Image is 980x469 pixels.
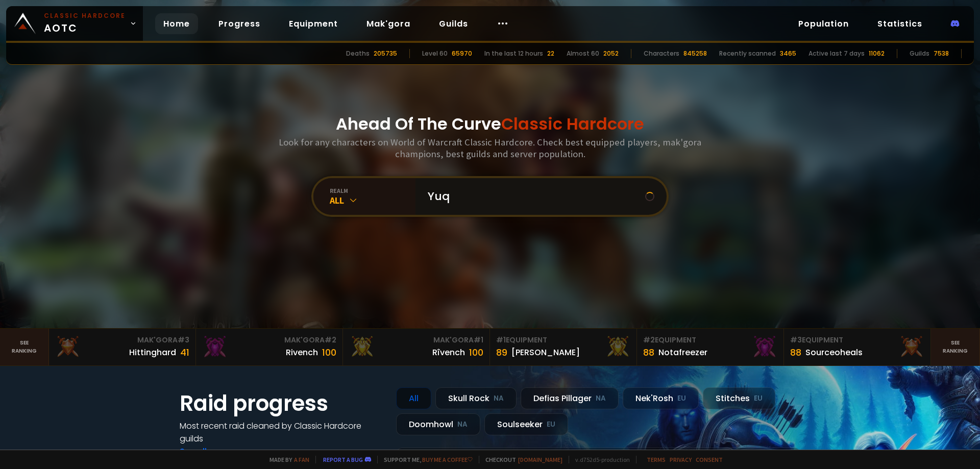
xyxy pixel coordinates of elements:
[336,112,644,136] h1: Ahead Of The Curve
[644,49,679,58] div: Characters
[484,49,543,58] div: In the last 12 hours
[263,456,309,463] span: Made by
[180,419,384,445] h4: Most recent raid cleaned by Classic Hardcore guilds
[518,456,562,463] a: [DOMAIN_NAME]
[422,456,473,463] a: Buy me a coffee
[155,13,198,34] a: Home
[496,345,507,359] div: 89
[790,345,801,359] div: 88
[683,49,707,58] div: 845258
[643,335,777,345] div: Equipment
[521,387,619,409] div: Defias Pillager
[790,335,924,345] div: Equipment
[643,345,654,359] div: 88
[396,387,431,409] div: All
[180,345,189,359] div: 41
[49,329,196,365] a: Mak'Gora#3Hittinghard41
[6,6,143,41] a: Classic HardcoreAOTC
[129,346,176,359] div: Hittinghard
[931,329,980,365] a: Seeranking
[55,335,189,345] div: Mak'Gora
[44,11,126,20] small: Classic Hardcore
[325,335,336,345] span: # 2
[275,136,705,160] h3: Look for any characters on World of Warcraft Classic Hardcore. Check best equipped players, mak'g...
[432,346,465,359] div: Rîvench
[869,49,885,58] div: 11062
[647,456,666,463] a: Terms
[496,335,630,345] div: Equipment
[754,393,763,404] small: EU
[474,335,483,345] span: # 1
[346,49,370,58] div: Deaths
[180,387,384,419] h1: Raid progress
[790,335,802,345] span: # 3
[910,49,929,58] div: Guilds
[396,413,480,435] div: Doomhowl
[469,345,483,359] div: 100
[330,194,415,206] div: All
[643,335,655,345] span: # 2
[677,393,686,404] small: EU
[511,346,580,359] div: [PERSON_NAME]
[196,329,343,365] a: Mak'Gora#2Rivench100
[422,178,645,215] input: Search a character...
[805,346,863,359] div: Sourceoheals
[294,456,309,463] a: a fan
[422,49,448,58] div: Level 60
[934,49,949,58] div: 7538
[322,345,336,359] div: 100
[703,387,775,409] div: Stitches
[780,49,796,58] div: 3465
[501,112,644,135] span: Classic Hardcore
[696,456,723,463] a: Consent
[323,456,363,463] a: Report a bug
[435,387,517,409] div: Skull Rock
[784,329,931,365] a: #3Equipment88Sourceoheals
[210,13,268,34] a: Progress
[457,419,468,430] small: NA
[719,49,776,58] div: Recently scanned
[567,49,599,58] div: Almost 60
[808,49,865,58] div: Active last 7 days
[358,13,419,34] a: Mak'gora
[180,446,246,457] a: See all progress
[178,335,189,345] span: # 3
[44,11,126,36] span: AOTC
[377,456,473,463] span: Support me,
[494,393,504,404] small: NA
[637,329,784,365] a: #2Equipment88Notafreezer
[623,387,699,409] div: Nek'Rosh
[490,329,637,365] a: #1Equipment89[PERSON_NAME]
[349,335,483,345] div: Mak'Gora
[479,456,562,463] span: Checkout
[286,346,318,359] div: Rivench
[281,13,346,34] a: Equipment
[343,329,490,365] a: Mak'Gora#1Rîvench100
[374,49,397,58] div: 205735
[869,13,930,34] a: Statistics
[670,456,692,463] a: Privacy
[484,413,568,435] div: Soulseeker
[496,335,506,345] span: # 1
[603,49,619,58] div: 2052
[596,393,606,404] small: NA
[202,335,336,345] div: Mak'Gora
[452,49,472,58] div: 65970
[547,419,555,430] small: EU
[547,49,554,58] div: 22
[569,456,630,463] span: v. d752d5 - production
[658,346,707,359] div: Notafreezer
[431,13,476,34] a: Guilds
[790,13,857,34] a: Population
[330,187,415,194] div: realm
